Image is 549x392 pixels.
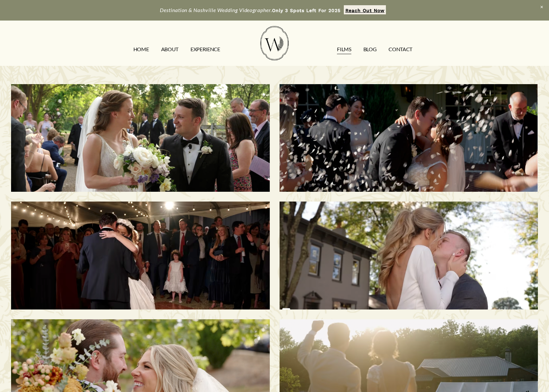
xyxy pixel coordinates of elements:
img: Wild Fern Weddings [260,26,288,60]
a: EXPERIENCE [191,44,220,54]
a: ABOUT [161,44,178,54]
strong: Reach Out Now [345,8,385,13]
a: FILMS [337,44,351,54]
a: Reach Out Now [344,5,386,14]
a: Montgomery & Tanner | West Point, MS [11,202,270,309]
a: Bailee & Matthew | Milton, KY [280,202,538,309]
a: CONTACT [389,44,412,54]
a: Morgan & Tommy | Nashville, TN [11,84,270,192]
a: Blog [363,44,377,54]
a: Savannah & Tommy | Nashville, TN [280,84,538,192]
a: HOME [133,44,149,54]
